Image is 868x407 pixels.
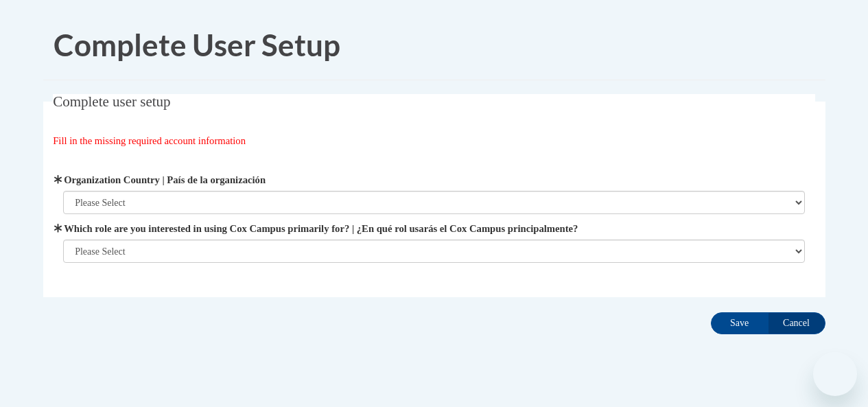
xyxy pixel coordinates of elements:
[813,352,857,396] iframe: Button to launch messaging window
[63,172,805,187] label: Organization Country | País de la organización
[711,312,769,334] input: Save
[768,312,825,334] input: Cancel
[53,135,246,146] span: Fill in the missing required account information
[63,221,805,236] label: Which role are you interested in using Cox Campus primarily for? | ¿En qué rol usarás el Cox Camp...
[53,93,170,110] span: Complete user setup
[54,27,340,62] span: Complete User Setup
